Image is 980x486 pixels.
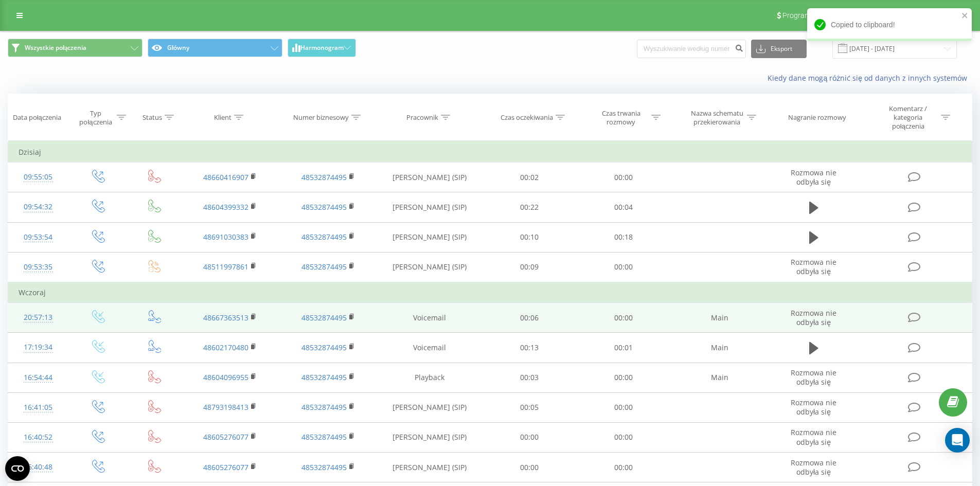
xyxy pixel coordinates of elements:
[301,313,347,322] a: 48532874495
[788,113,846,122] div: Nagranie rozmowy
[501,113,553,122] div: Czas oczekiwania
[19,167,58,187] div: 09:55:05
[791,368,836,387] span: Rozmowa nie odbyła się
[768,73,972,83] a: Kiedy dane mogą różnić się od danych z innych systemów
[293,113,349,122] div: Numer biznesowy
[301,343,347,352] a: 48532874495
[791,308,836,327] span: Rozmowa nie odbyła się
[483,222,577,252] td: 00:10
[301,432,347,442] a: 48532874495
[483,422,577,452] td: 00:00
[214,113,231,122] div: Klient
[203,202,248,212] a: 48604399332
[807,8,972,41] div: Copied to clipboard!
[19,257,58,277] div: 09:53:35
[19,398,58,418] div: 16:41:05
[19,337,58,357] div: 17:19:34
[203,402,248,412] a: 48793198413
[148,39,282,57] button: Główny
[203,343,248,352] a: 48602170480
[203,462,248,472] a: 48605276077
[577,252,671,282] td: 00:00
[19,197,58,217] div: 09:54:32
[483,252,577,282] td: 00:09
[301,172,347,182] a: 48532874495
[483,163,577,192] td: 00:02
[19,427,58,447] div: 16:40:52
[577,192,671,222] td: 00:04
[483,333,577,363] td: 00:13
[577,363,671,392] td: 00:00
[377,333,483,363] td: Voicemail
[377,422,483,452] td: [PERSON_NAME] (SIP)
[670,363,768,392] td: Main
[782,11,837,20] span: Program poleceń
[577,163,671,192] td: 00:00
[577,392,671,422] td: 00:00
[19,227,58,247] div: 09:53:54
[791,427,836,446] span: Rozmowa nie odbyła się
[577,453,671,482] td: 00:00
[203,313,248,322] a: 48667363513
[483,363,577,392] td: 00:03
[377,392,483,422] td: [PERSON_NAME] (SIP)
[751,40,807,58] button: Eksport
[577,303,671,333] td: 00:00
[483,192,577,222] td: 00:22
[19,308,58,328] div: 20:57:13
[301,402,347,412] a: 48532874495
[377,303,483,333] td: Voicemail
[577,333,671,363] td: 00:01
[8,282,972,303] td: Wczoraj
[301,232,347,242] a: 48532874495
[483,392,577,422] td: 00:05
[406,113,438,122] div: Pracownik
[961,11,969,21] button: close
[377,252,483,282] td: [PERSON_NAME] (SIP)
[19,368,58,388] div: 16:54:44
[8,142,972,163] td: Dzisiaj
[483,303,577,333] td: 00:06
[300,44,344,51] span: Harmonogram
[301,262,347,272] a: 48532874495
[377,192,483,222] td: [PERSON_NAME] (SIP)
[77,109,114,127] div: Typ połączenia
[377,453,483,482] td: [PERSON_NAME] (SIP)
[301,202,347,212] a: 48532874495
[25,44,86,52] span: Wszystkie połączenia
[203,232,248,242] a: 48691030383
[288,39,356,57] button: Harmonogram
[13,113,61,122] div: Data połączenia
[377,163,483,192] td: [PERSON_NAME] (SIP)
[483,453,577,482] td: 00:00
[689,109,744,127] div: Nazwa schematu przekierowania
[301,372,347,382] a: 48532874495
[301,462,347,472] a: 48532874495
[5,456,30,481] button: Open CMP widget
[203,172,248,182] a: 48660416907
[594,109,649,127] div: Czas trwania rozmowy
[19,457,58,477] div: 16:40:48
[791,257,836,276] span: Rozmowa nie odbyła się
[8,39,142,57] button: Wszystkie połączenia
[203,432,248,442] a: 48605276077
[577,222,671,252] td: 00:18
[577,422,671,452] td: 00:00
[203,262,248,272] a: 48511997861
[670,333,768,363] td: Main
[670,303,768,333] td: Main
[878,104,938,131] div: Komentarz / kategoria połączenia
[791,458,836,477] span: Rozmowa nie odbyła się
[637,40,746,58] input: Wyszukiwanie według numeru
[142,113,162,122] div: Status
[377,363,483,392] td: Playback
[203,372,248,382] a: 48604096955
[791,398,836,417] span: Rozmowa nie odbyła się
[377,222,483,252] td: [PERSON_NAME] (SIP)
[791,168,836,187] span: Rozmowa nie odbyła się
[945,428,970,453] div: Open Intercom Messenger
